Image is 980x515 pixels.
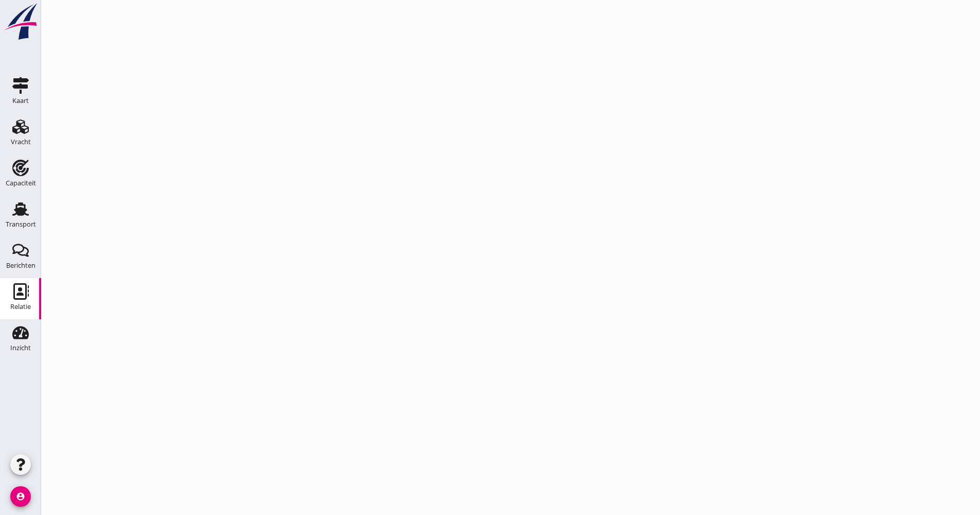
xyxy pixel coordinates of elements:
div: Kaart [12,97,29,104]
div: Transport [6,221,36,228]
div: Vracht [11,139,31,145]
div: Berichten [6,262,35,269]
div: Capaciteit [6,180,36,186]
div: Inzicht [10,345,31,351]
div: Relatie [10,303,31,310]
img: logo-small.a267ee39.svg [2,3,39,41]
i: account_circle [10,486,31,507]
